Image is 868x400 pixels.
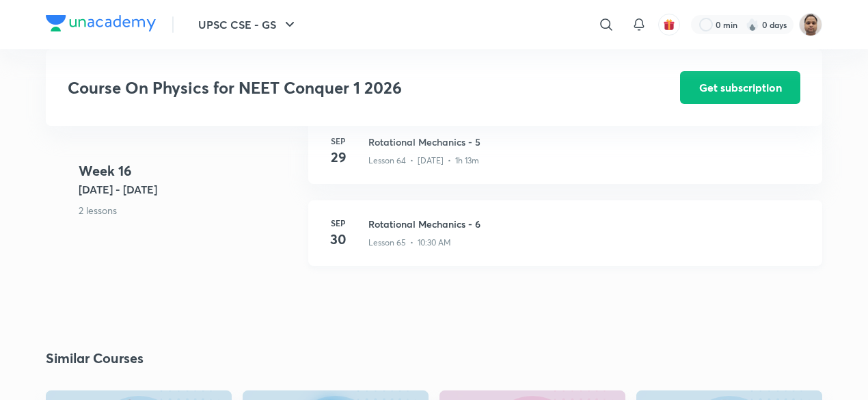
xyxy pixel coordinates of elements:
[368,217,806,231] h3: Rotational Mechanics - 6
[79,161,297,181] h4: Week 16
[799,13,822,36] img: Shekhar Banerjee
[368,155,479,167] p: Lesson 64 • [DATE] • 1h 13m
[325,147,352,168] h4: 29
[325,217,352,229] h6: Sep
[308,200,822,282] a: Sep30Rotational Mechanics - 6Lesson 65 • 10:30 AM
[746,18,759,31] img: streak
[680,71,800,104] button: Get subscription
[79,203,297,217] p: 2 lessons
[368,135,806,149] h3: Rotational Mechanics - 5
[325,135,352,147] h6: Sep
[325,229,352,250] h4: 30
[663,18,675,31] img: avatar
[368,237,451,249] p: Lesson 65 • 10:30 AM
[46,15,156,35] a: Company Logo
[46,348,144,369] h2: Similar Courses
[658,14,680,36] button: avatar
[190,11,306,38] button: UPSC CSE - GS
[308,118,822,200] a: Sep29Rotational Mechanics - 5Lesson 64 • [DATE] • 1h 13m
[46,15,156,31] img: Company Logo
[68,78,603,98] h3: Course On Physics for NEET Conquer 1 2026
[79,181,297,198] h5: [DATE] - [DATE]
